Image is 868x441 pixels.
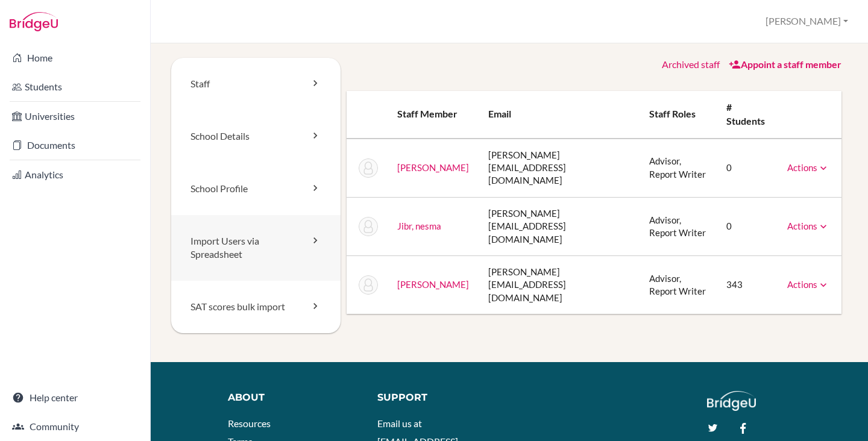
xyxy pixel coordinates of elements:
td: [PERSON_NAME][EMAIL_ADDRESS][DOMAIN_NAME] [479,256,640,314]
a: Help center [2,386,148,410]
th: Email [479,91,640,139]
td: 0 [717,197,778,255]
a: Archived staff [662,58,720,70]
th: Staff member [388,91,479,139]
a: Community [2,414,148,439]
img: Heba Abushanab [359,158,378,178]
a: Universities [2,104,148,128]
a: Actions [787,162,829,173]
th: # students [717,91,778,139]
td: 0 [717,139,778,198]
td: [PERSON_NAME][EMAIL_ADDRESS][DOMAIN_NAME] [479,197,640,255]
th: Staff roles [640,91,717,139]
img: Bridge-U [10,12,58,31]
a: Home [2,46,148,70]
a: Resources [228,418,271,429]
a: [PERSON_NAME] [397,162,469,173]
button: [PERSON_NAME] [760,10,854,33]
a: Students [2,75,148,99]
a: Documents [2,133,148,157]
img: nesma Jibr [359,217,378,236]
div: Support [377,391,500,405]
a: SAT scores bulk import [171,281,341,333]
img: Salma Kadri [359,275,378,295]
td: 343 [717,256,778,314]
a: Actions [787,220,829,231]
td: Advisor, Report Writer [640,139,717,198]
div: About [228,391,360,405]
a: Import Users via Spreadsheet [171,215,341,281]
td: Advisor, Report Writer [640,197,717,255]
td: Advisor, Report Writer [640,256,717,314]
img: logo_white@2x-f4f0deed5e89b7ecb1c2cc34c3e3d731f90f0f143d5ea2071677605dd97b5244.png [707,391,756,411]
a: Staff [171,58,341,110]
a: School Details [171,110,341,163]
a: Analytics [2,163,148,187]
a: Appoint a staff member [729,58,841,70]
a: [PERSON_NAME] [397,279,469,290]
a: Jibr, nesma [397,220,441,231]
a: School Profile [171,163,341,215]
a: Actions [787,279,829,290]
td: [PERSON_NAME][EMAIL_ADDRESS][DOMAIN_NAME] [479,139,640,198]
